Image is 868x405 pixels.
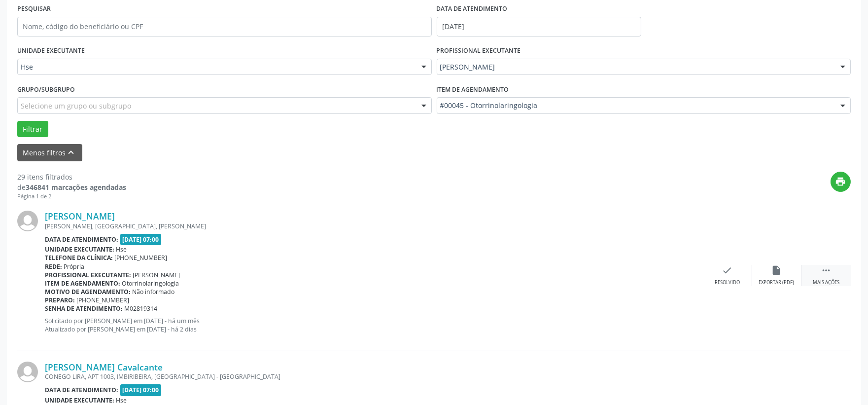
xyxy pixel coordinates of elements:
i: insert_drive_file [771,265,782,276]
img: img [17,211,38,231]
b: Rede: [45,262,62,271]
strong: 346841 marcações agendadas [26,183,126,192]
b: Item de agendamento: [45,279,120,288]
b: Profissional executante: [45,271,131,279]
label: DATA DE ATENDIMENTO [437,1,508,17]
b: Data de atendimento: [45,235,118,244]
input: Selecione um intervalo [437,17,641,37]
a: [PERSON_NAME] [45,211,115,221]
i:  [821,265,832,276]
span: Hse [116,245,127,254]
p: Solicitado por [PERSON_NAME] em [DATE] - há um mês Atualizado por [PERSON_NAME] em [DATE] - há 2 ... [45,317,703,333]
span: [PHONE_NUMBER] [115,254,168,262]
div: CONEGO LIRA, APT 1003, IMBIRIBEIRA, [GEOGRAPHIC_DATA] - [GEOGRAPHIC_DATA] [45,372,703,381]
span: [PERSON_NAME] [440,62,831,72]
div: Mais ações [813,279,839,286]
div: de [17,182,126,192]
span: [PERSON_NAME] [133,271,180,279]
button: Menos filtroskeyboard_arrow_up [17,144,82,161]
span: M02819314 [125,304,158,313]
div: Resolvido [715,279,740,286]
span: [DATE] 07:00 [120,384,162,396]
b: Preparo: [45,296,75,304]
div: 29 itens filtrados [17,172,126,182]
div: Exportar (PDF) [759,279,795,286]
label: Item de agendamento [437,82,509,97]
span: Selecione um grupo ou subgrupo [21,101,131,111]
label: UNIDADE EXECUTANTE [17,43,85,59]
a: [PERSON_NAME] Cavalcante [45,362,163,372]
span: Não informado [133,288,175,296]
label: Grupo/Subgrupo [17,82,75,97]
b: Unidade executante: [45,245,114,254]
b: Motivo de agendamento: [45,288,131,296]
span: Otorrinolaringologia [122,279,179,288]
i: print [835,176,846,187]
b: Unidade executante: [45,396,114,405]
label: PESQUISAR [17,1,51,17]
img: img [17,362,38,382]
div: Página 1 de 2 [17,192,126,201]
b: Senha de atendimento: [45,304,123,313]
span: Própria [64,262,85,271]
span: [PHONE_NUMBER] [77,296,130,304]
label: PROFISSIONAL EXECUTANTE [437,43,521,59]
span: [DATE] 07:00 [120,234,162,245]
span: #00045 - Otorrinolaringologia [440,101,831,110]
i: check [722,265,733,276]
button: Filtrar [17,121,48,138]
span: Hse [116,396,127,405]
button: print [831,172,851,192]
input: Nome, código do beneficiário ou CPF [17,17,432,37]
span: Hse [21,62,412,72]
i: keyboard_arrow_up [66,147,77,158]
div: [PERSON_NAME], [GEOGRAPHIC_DATA], [PERSON_NAME] [45,222,703,230]
b: Telefone da clínica: [45,254,113,262]
b: Data de atendimento: [45,386,118,394]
